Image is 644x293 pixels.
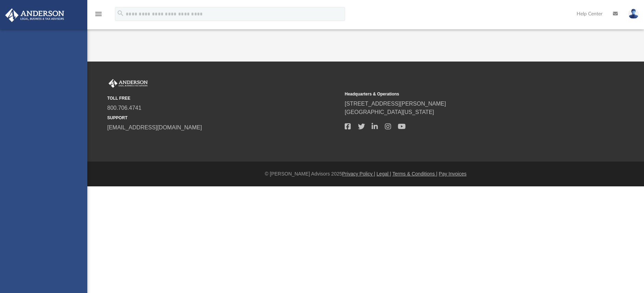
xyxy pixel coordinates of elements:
small: Headquarters & Operations [345,91,577,97]
small: SUPPORT [107,115,340,121]
i: search [117,9,124,17]
a: Privacy Policy | [342,171,375,177]
a: [GEOGRAPHIC_DATA][US_STATE] [345,109,434,115]
small: TOLL FREE [107,95,340,101]
i: menu [94,10,103,18]
img: Anderson Advisors Platinum Portal [3,8,66,22]
a: menu [94,13,103,18]
a: Pay Invoices [439,171,466,177]
a: [STREET_ADDRESS][PERSON_NAME] [345,101,446,107]
img: User Pic [628,9,639,19]
a: Legal | [376,171,391,177]
div: © [PERSON_NAME] Advisors 2025 [87,170,644,178]
a: [EMAIL_ADDRESS][DOMAIN_NAME] [107,124,202,130]
img: Anderson Advisors Platinum Portal [107,79,149,88]
a: 800.706.4741 [107,105,141,111]
a: Terms & Conditions | [393,171,438,177]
